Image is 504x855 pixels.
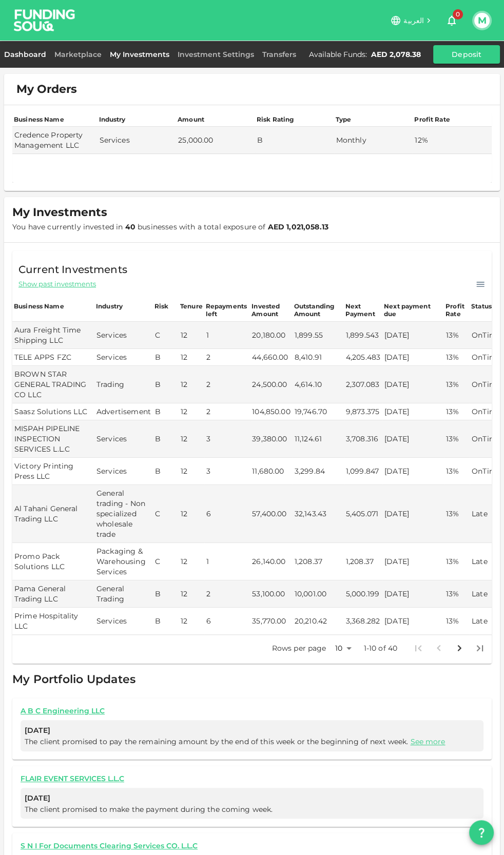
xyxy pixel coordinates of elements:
[444,420,470,458] td: 13%
[444,543,470,580] td: 13%
[250,580,293,608] td: 53,100.00
[21,706,483,716] a: A B C Engineering LLC
[382,608,444,635] td: [DATE]
[257,115,294,123] div: Risk Rating
[444,322,470,349] td: 13%
[153,403,179,420] td: B
[293,349,344,366] td: 8,410.91
[293,543,344,580] td: 1,208.37
[364,643,398,653] p: 1-10 of 40
[444,485,470,543] td: 13%
[414,115,450,123] div: Profit Rate
[12,458,94,485] td: Victory Printing Press LLC
[336,115,352,123] div: Type
[470,420,503,458] td: OnTime
[94,420,153,458] td: Services
[403,16,424,25] span: العربية
[382,420,444,458] td: [DATE]
[268,222,328,231] strong: AED 1,021,058.13
[255,127,334,154] td: B
[25,792,479,805] span: [DATE]
[12,403,94,420] td: Saasz Solutions LLC
[21,774,483,784] a: FLAIR EVENT SERVICES L.L.C
[178,115,204,123] div: Amount
[382,403,444,420] td: [DATE]
[474,13,490,28] button: M
[272,643,326,653] p: Rows per page
[293,322,344,349] td: 1,899.55
[153,580,179,608] td: B
[433,45,500,64] button: Deposit
[382,349,444,366] td: [DATE]
[445,302,468,318] div: Profit Rate
[25,737,447,746] span: The client promised to pay the remaining amount by the end of this week or the beginning of next ...
[12,205,107,220] span: My Investments
[154,302,171,310] div: Risk
[293,366,344,403] td: 4,614.10
[334,127,413,154] td: Monthly
[309,50,367,59] div: Available Funds :
[176,127,255,154] td: 25,000.00
[294,302,342,318] div: Outstanding Amount
[204,322,250,349] td: 1
[344,366,382,403] td: 2,307.083
[179,485,204,543] td: 12
[204,458,250,485] td: 3
[331,641,355,656] div: 10
[250,543,293,580] td: 26,140.00
[345,302,381,318] div: Next Payment
[94,322,153,349] td: Services
[382,485,444,543] td: [DATE]
[204,543,250,580] td: 1
[180,302,203,310] div: Tenure
[344,485,382,543] td: 5,405.071
[250,349,293,366] td: 44,660.00
[179,420,204,458] td: 12
[12,543,94,580] td: Promo Pack Solutions LLC
[179,403,204,420] td: 12
[18,279,96,289] span: Show past investments
[12,608,94,635] td: Prime Hospitality LLC
[25,805,273,814] span: The client promised to make the payment during the coming week.
[206,302,248,318] div: Repayments left
[344,458,382,485] td: 1,099.847
[12,322,94,349] td: Aura Freight Time Shipping LLC
[94,366,153,403] td: Trading
[470,349,503,366] td: OnTime
[293,608,344,635] td: 20,210.42
[444,608,470,635] td: 13%
[470,485,503,543] td: Late
[444,580,470,608] td: 13%
[25,724,479,737] span: [DATE]
[293,420,344,458] td: 11,124.61
[382,543,444,580] td: [DATE]
[469,820,494,845] button: question
[204,403,250,420] td: 2
[382,458,444,485] td: [DATE]
[125,222,135,231] strong: 40
[16,82,77,96] span: My Orders
[179,349,204,366] td: 12
[470,608,503,635] td: Late
[50,50,106,59] a: Marketplace
[12,222,328,231] span: You have currently invested in businesses with a total exposure of
[179,608,204,635] td: 12
[250,485,293,543] td: 57,400.00
[14,302,64,310] div: Business Name
[204,580,250,608] td: 2
[153,322,179,349] td: C
[179,580,204,608] td: 12
[449,638,470,658] button: Go to next page
[250,403,293,420] td: 104,850.00
[384,302,435,318] div: Next payment due
[344,580,382,608] td: 5,000.199
[12,366,94,403] td: BROWN STAR GENERAL TRADING CO LLC
[250,608,293,635] td: 35,770.00
[250,322,293,349] td: 20,180.00
[470,638,490,658] button: Go to last page
[179,543,204,580] td: 12
[382,322,444,349] td: [DATE]
[4,50,50,59] a: Dashboard
[12,349,94,366] td: TELE APPS FZC
[94,458,153,485] td: Services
